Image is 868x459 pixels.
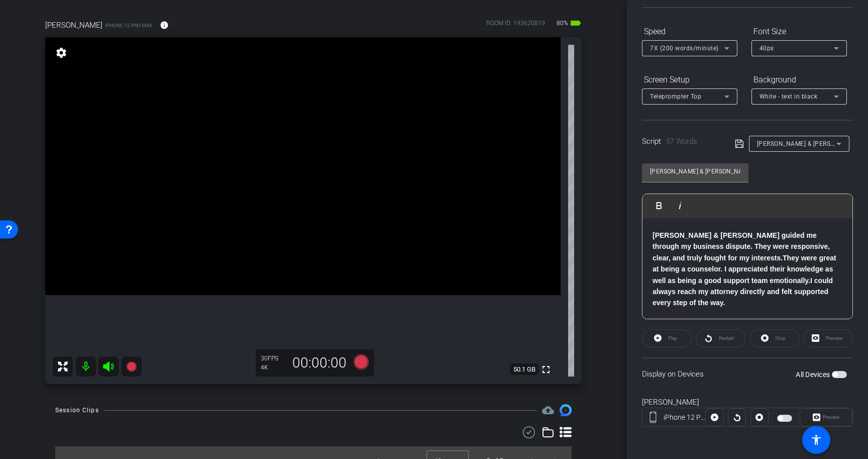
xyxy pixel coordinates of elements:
label: All Devices [796,370,832,380]
div: ROOM ID: 193620819 [486,19,545,33]
mat-icon: battery_std [570,17,582,29]
mat-icon: info [160,21,169,30]
img: Session clips [560,404,572,416]
span: Teleprompter Top [650,93,701,100]
span: 57 Words [666,137,697,146]
span: FPS [268,355,278,362]
strong: They were great at being a counselor. I appreciated their knowledge as well as being a good suppo... [653,254,836,285]
span: iPhone 12 Pro Max [105,22,152,29]
mat-icon: cloud_upload [542,404,554,416]
div: 00:00:00 [286,354,353,372]
mat-icon: accessibility [810,434,822,446]
span: 40px [759,45,774,52]
div: [PERSON_NAME] [642,397,853,408]
div: Background [751,71,847,88]
div: iPhone 12 Pro Max [664,412,706,423]
input: Title [650,165,740,177]
div: Screen Setup [642,71,737,88]
span: 80% [555,15,570,31]
span: Destinations for your clips [542,404,554,416]
strong: [PERSON_NAME] & [PERSON_NAME] guided me through my business dispute. They were responsive, clear,... [653,231,836,307]
div: 4K [261,363,286,372]
span: 7X (200 words/minute) [650,45,719,52]
span: 50.1 GB [510,363,539,376]
mat-icon: fullscreen [540,363,552,376]
div: 30 [261,354,286,362]
div: Font Size [751,23,847,40]
div: Speed [642,23,737,40]
div: Session Clips [55,405,99,415]
mat-icon: settings [54,47,68,59]
div: Display on Devices [642,357,853,390]
span: White - text in black [759,93,818,100]
span: [PERSON_NAME] [45,20,102,31]
div: Script [642,136,721,147]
